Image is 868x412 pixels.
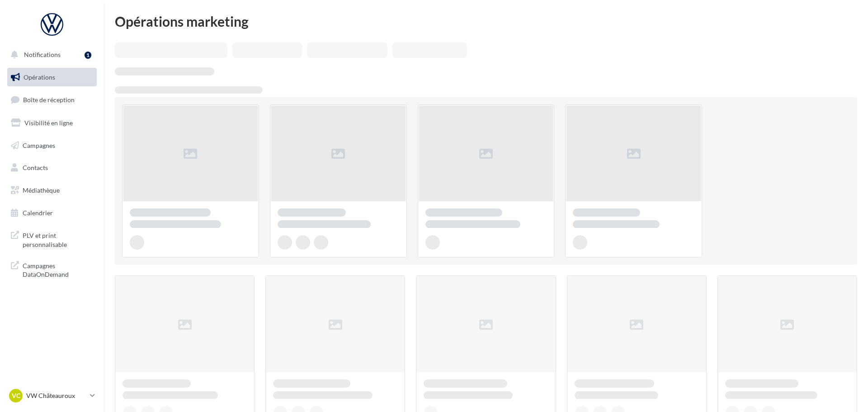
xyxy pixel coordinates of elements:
[23,229,93,249] span: PLV et print personnalisable
[5,226,99,252] a: PLV et print personnalisable
[5,256,99,283] a: Campagnes DataOnDemand
[115,14,857,28] div: Opérations marketing
[24,51,61,58] span: Notifications
[12,391,20,400] span: VC
[5,204,99,223] a: Calendrier
[85,52,91,59] div: 1
[23,186,60,194] span: Médiathèque
[23,209,53,217] span: Calendrier
[23,141,55,149] span: Campagnes
[5,158,99,177] a: Contacts
[24,73,55,81] span: Opérations
[5,90,99,109] a: Boîte de réception
[5,45,95,64] button: Notifications 1
[23,164,48,171] span: Contacts
[7,387,97,404] a: VC VW Châteauroux
[5,136,99,155] a: Campagnes
[26,391,86,400] p: VW Châteauroux
[23,260,93,279] span: Campagnes DataOnDemand
[5,114,99,133] a: Visibilité en ligne
[5,68,99,87] a: Opérations
[23,96,75,104] span: Boîte de réception
[5,181,99,200] a: Médiathèque
[24,119,73,127] span: Visibilité en ligne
